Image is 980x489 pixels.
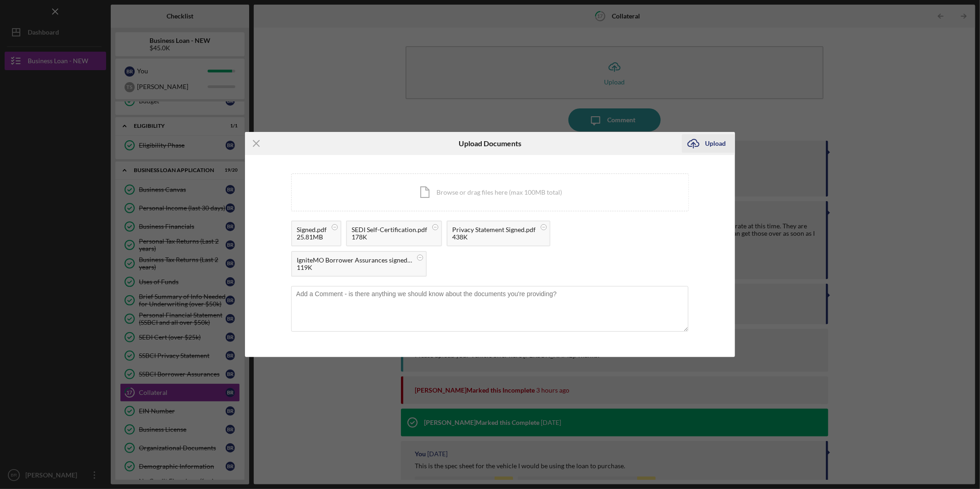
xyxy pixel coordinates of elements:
[352,226,427,233] div: SEDI Self-Certification.pdf
[682,134,735,153] button: Upload
[297,233,327,241] div: 25.81MB
[452,233,536,241] div: 438K
[297,226,327,233] div: Signed.pdf
[459,139,521,148] h6: Upload Documents
[452,226,536,233] div: Privacy Statement Signed.pdf
[297,256,412,264] div: IgniteMO Borrower Assurances signed.pdf
[352,233,427,241] div: 178K
[705,134,726,153] div: Upload
[297,264,412,271] div: 119K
